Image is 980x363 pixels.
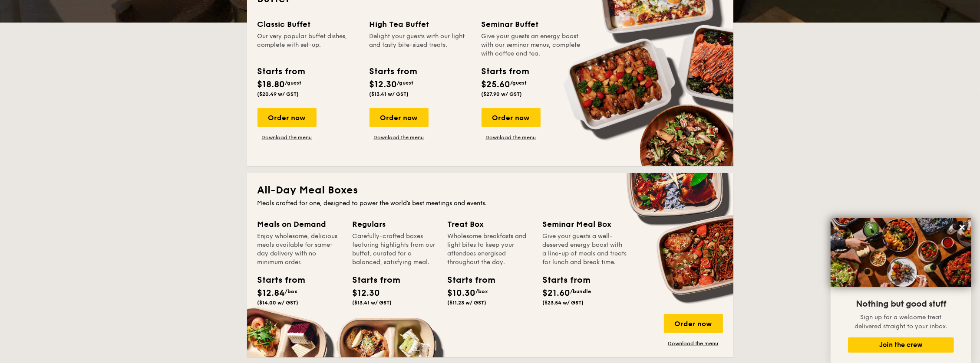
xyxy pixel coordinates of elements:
[664,314,723,333] div: Order now
[855,314,947,330] span: Sign up for a welcome treat delivered straight to your inbox.
[482,108,541,127] div: Order now
[257,91,299,97] span: ($20.49 w/ GST)
[370,108,429,127] div: Order now
[397,80,414,86] span: /guest
[482,79,511,90] span: $25.60
[856,299,946,309] span: Nothing but good stuff
[482,32,583,58] div: Give your guests an energy boost with our seminar menus, complete with coffee and tea.
[285,288,298,294] span: /box
[353,300,392,306] span: ($13.41 w/ GST)
[353,232,437,267] div: Carefully-crafted boxes featuring highlights from our buffet, curated for a balanced, satisfying ...
[448,288,476,298] span: $10.30
[476,288,488,294] span: /box
[257,288,285,298] span: $12.84
[257,183,723,197] h2: All-Day Meal Boxes
[543,218,627,230] div: Seminar Meal Box
[353,218,437,230] div: Regulars
[664,340,723,347] a: Download the menu
[257,199,723,208] div: Meals crafted for one, designed to power the world's best meetings and events.
[448,232,532,267] div: Wholesome breakfasts and light bites to keep your attendees energised throughout the day.
[482,18,583,30] div: Seminar Buffet
[511,80,527,86] span: /guest
[257,274,297,287] div: Starts from
[482,65,529,78] div: Starts from
[370,65,417,78] div: Starts from
[257,79,285,90] span: $18.80
[955,220,969,234] button: Close
[482,91,522,97] span: ($27.90 w/ GST)
[448,218,532,230] div: Treat Box
[543,288,571,298] span: $21.60
[848,337,954,353] button: Join the crew
[353,274,392,287] div: Starts from
[543,274,582,287] div: Starts from
[257,218,342,230] div: Meals on Demand
[543,300,584,306] span: ($23.54 w/ GST)
[448,274,487,287] div: Starts from
[448,300,487,306] span: ($11.23 w/ GST)
[353,288,380,298] span: $12.30
[257,18,359,30] div: Classic Buffet
[257,32,359,58] div: Our very popular buffet dishes, complete with set-up.
[370,18,471,30] div: High Tea Buffet
[285,80,302,86] span: /guest
[571,288,591,294] span: /bundle
[257,65,305,78] div: Starts from
[370,91,409,97] span: ($13.41 w/ GST)
[257,232,342,267] div: Enjoy wholesome, delicious meals available for same-day delivery with no minimum order.
[257,134,317,141] a: Download the menu
[370,32,471,58] div: Delight your guests with our light and tasty bite-sized treats.
[482,134,541,141] a: Download the menu
[257,108,317,127] div: Order now
[543,232,627,267] div: Give your guests a well-deserved energy boost with a line-up of meals and treats for lunch and br...
[257,300,299,306] span: ($14.00 w/ GST)
[370,134,429,141] a: Download the menu
[831,218,971,287] img: DSC07876-Edit02-Large.jpeg
[370,79,397,90] span: $12.30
